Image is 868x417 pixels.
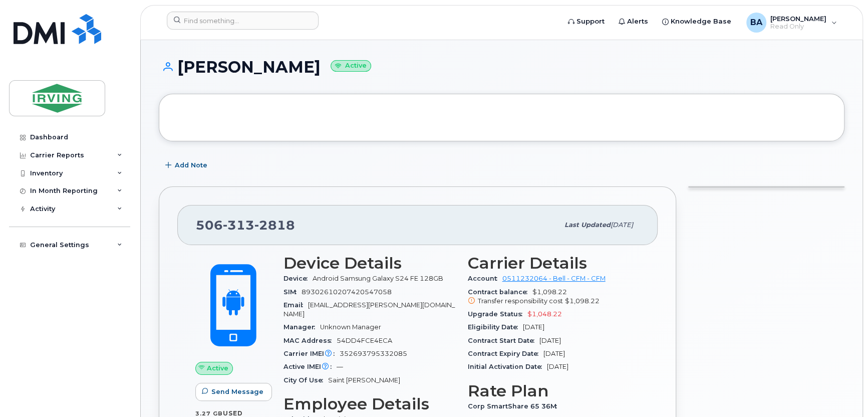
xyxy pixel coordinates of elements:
[478,297,563,305] span: Transfer responsibility cost
[283,288,302,296] span: SIM
[611,221,633,229] span: [DATE]
[320,323,381,331] span: Unknown Manager
[523,323,544,331] span: [DATE]
[159,156,216,174] button: Add Note
[468,350,543,357] span: Contract Expiry Date
[254,218,295,233] span: 2818
[468,288,532,296] span: Contract balance
[468,310,527,318] span: Upgrade Status
[223,409,243,417] span: used
[283,395,456,413] h3: Employee Details
[207,363,228,373] span: Active
[283,323,320,331] span: Manager
[211,387,263,396] span: Send Message
[159,58,844,76] h1: [PERSON_NAME]
[283,376,328,384] span: City Of Use
[283,363,337,370] span: Active IMEI
[468,382,640,400] h3: Rate Plan
[175,160,207,170] span: Add Note
[283,337,337,344] span: MAC Address
[283,301,455,318] span: [EMAIL_ADDRESS][PERSON_NAME][DOMAIN_NAME]
[564,221,611,229] span: Last updated
[195,410,223,417] span: 3.27 GB
[223,218,254,233] span: 313
[328,376,400,384] span: Saint [PERSON_NAME]
[195,383,272,401] button: Send Message
[468,337,539,344] span: Contract Start Date
[468,254,640,272] h3: Carrier Details
[283,301,308,309] span: Email
[468,275,502,282] span: Account
[502,275,606,282] a: 0511232064 - Bell - CFM - CFM
[543,350,565,357] span: [DATE]
[527,310,562,318] span: $1,048.22
[283,254,456,272] h3: Device Details
[468,288,640,306] span: $1,098.22
[468,323,523,331] span: Eligibility Date
[337,337,392,344] span: 54DD4FCE4ECA
[283,275,313,282] span: Device
[547,363,568,370] span: [DATE]
[565,297,600,305] span: $1,098.22
[331,60,371,72] small: Active
[468,363,547,370] span: Initial Activation Date
[313,275,443,282] span: Android Samsung Galaxy S24 FE 128GB
[196,218,295,233] span: 506
[283,350,340,357] span: Carrier IMEI
[302,288,392,296] span: 89302610207420547058
[539,337,561,344] span: [DATE]
[340,350,407,357] span: 352693795332085
[337,363,343,370] span: —
[468,402,562,410] span: Corp SmartShare 65 36M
